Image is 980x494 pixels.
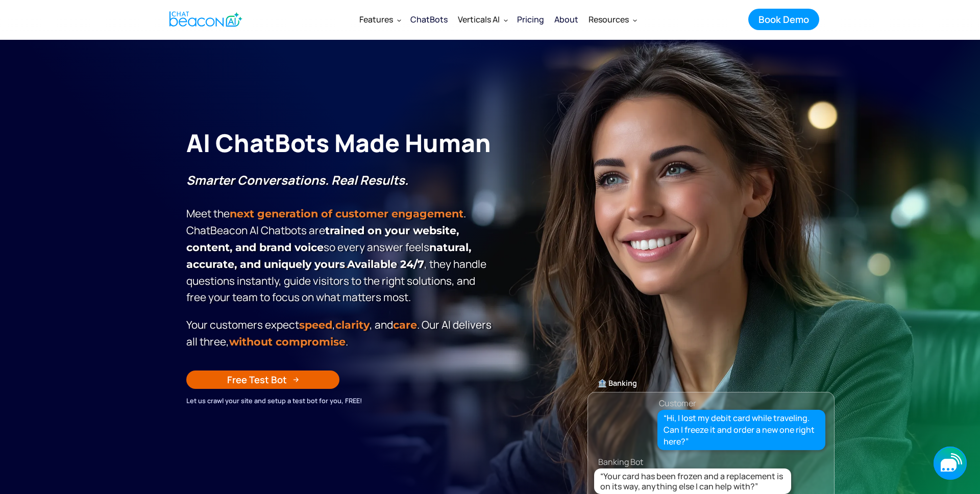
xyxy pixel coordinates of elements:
div: Pricing [517,12,544,27]
a: ChatBots [405,6,453,33]
div: Verticals AI [453,7,512,32]
div: Customer [659,396,696,410]
div: Resources [583,7,641,32]
span: care [393,318,417,331]
div: Let us crawl your site and setup a test bot for you, FREE! [186,395,495,406]
img: Dropdown [397,18,401,22]
div: Verticals AI [458,12,500,27]
div: Book Demo [758,13,809,26]
strong: Smarter Conversations. Real Results. [186,171,408,188]
a: home [161,7,248,32]
div: 🏦 Banking [588,376,834,390]
img: Dropdown [504,18,508,22]
p: Meet the . ChatBeacon Al Chatbots are so every answer feels , they handle questions instantly, gu... [186,172,495,305]
div: Features [359,12,393,27]
p: Your customers expect , , and . Our Al delivers all three, . [186,316,495,350]
div: ChatBots [410,12,448,27]
strong: speed [299,318,332,331]
div: “Hi, I lost my debit card while traveling. Can I freeze it and order a new one right here?” [664,412,820,448]
span: without compromise [229,335,346,348]
a: Pricing [512,6,549,33]
span: clarity [335,318,370,331]
img: Dropdown [633,18,637,22]
strong: next generation of customer engagement [230,207,463,220]
div: Resources [589,12,629,27]
div: About [554,12,578,27]
a: About [549,6,583,33]
h1: AI ChatBots Made Human [186,127,495,159]
div: Free Test Bot [227,373,287,386]
strong: Available 24/7 [347,258,424,270]
img: Arrow [293,377,299,383]
a: Free Test Bot [186,370,339,389]
div: Features [354,7,405,32]
a: Book Demo [748,9,819,30]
